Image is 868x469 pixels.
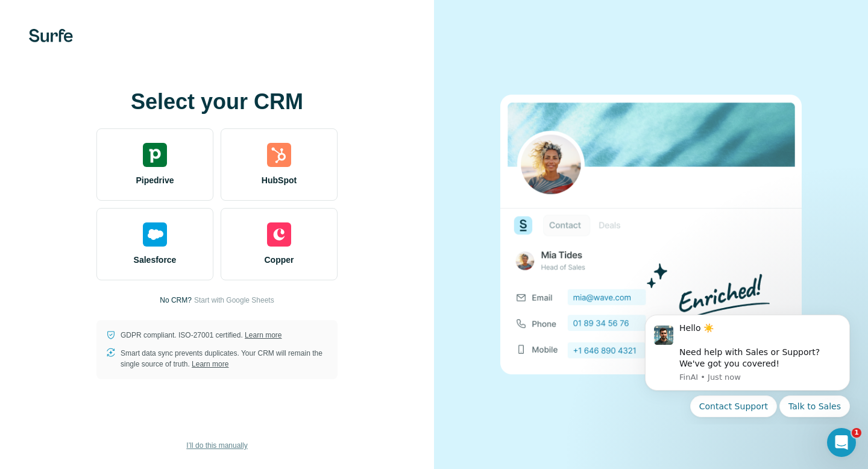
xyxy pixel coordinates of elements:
[267,143,291,167] img: hubspot's logo
[192,360,228,368] a: Learn more
[134,254,177,266] span: Salesforce
[245,331,281,339] a: Learn more
[265,254,294,266] span: Copper
[186,440,247,451] span: I’ll do this manually
[96,90,338,114] h1: Select your CRM
[29,29,73,42] img: Surfe's logo
[627,304,868,424] iframe: Intercom notifications message
[121,330,281,341] p: GDPR compliant. ISO-27001 certified.
[827,428,856,457] iframe: Intercom live chat
[121,348,328,370] p: Smart data sync prevents duplicates. Your CRM will remain the single source of truth.
[160,295,192,306] p: No CRM?
[852,428,861,438] span: 1
[194,295,274,306] button: Start with Google Sheets
[143,143,167,167] img: pipedrive's logo
[143,222,167,247] img: salesforce's logo
[267,222,291,247] img: copper's logo
[262,174,297,186] span: HubSpot
[500,95,802,374] img: none image
[178,436,256,455] button: I’ll do this manually
[136,174,174,186] span: Pipedrive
